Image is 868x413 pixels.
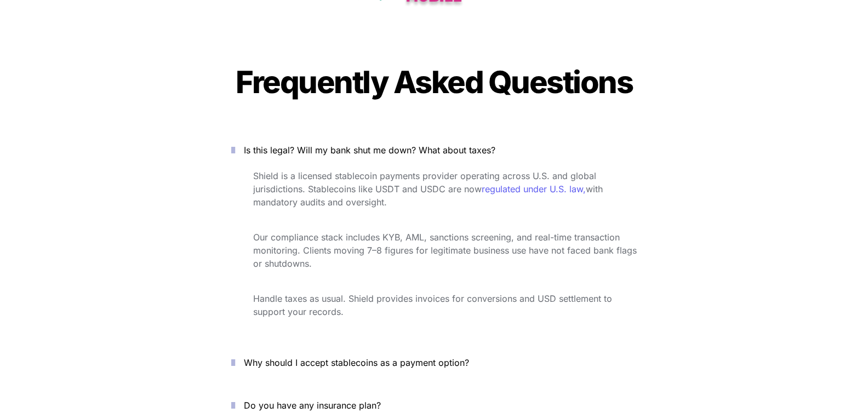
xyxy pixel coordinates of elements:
[215,167,653,337] div: Is this legal? Will my bank shut me down? What about taxes?
[244,145,495,156] span: Is this legal? Will my bank shut me down? What about taxes?
[215,133,653,167] button: Is this legal? Will my bank shut me down? What about taxes?
[244,357,469,368] span: Why should I accept stablecoins as a payment option?
[482,183,586,194] a: regulated under U.S. law,
[253,232,639,269] span: Our compliance stack includes KYB, AML, sanctions screening, and real-time transaction monitoring...
[236,64,632,101] span: Frequently Asked Questions
[244,400,381,411] span: Do you have any insurance plan?
[253,170,599,194] span: Shield is a licensed stablecoin payments provider operating across U.S. and global jurisdictions....
[253,183,606,208] span: with mandatory audits and oversight.
[215,346,653,380] button: Why should I accept stablecoins as a payment option?
[253,293,615,317] span: Handle taxes as usual. Shield provides invoices for conversions and USD settlement to support you...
